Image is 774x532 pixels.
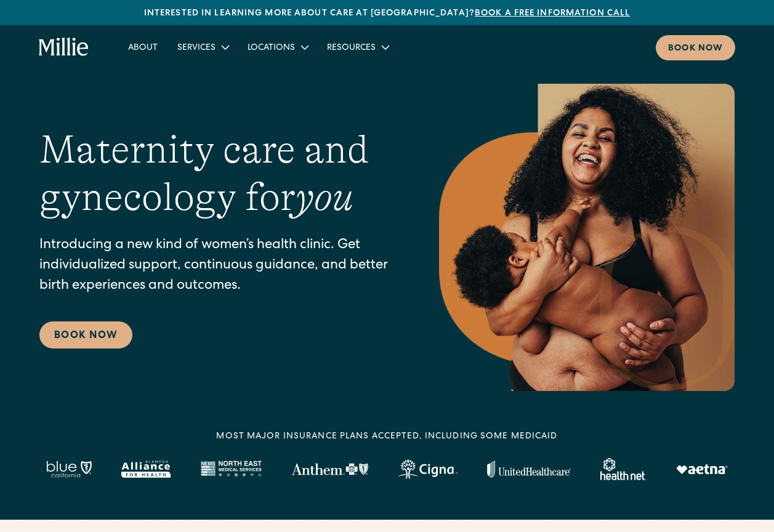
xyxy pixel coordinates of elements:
a: Book Now [39,321,132,349]
a: About [118,37,167,57]
p: Introducing a new kind of women’s health clinic. Get individualized support, continuous guidance,... [39,236,390,297]
div: Resources [327,42,376,55]
img: Aetna logo [676,464,728,474]
img: Blue California logo [46,461,92,478]
img: United Healthcare logo [487,461,571,478]
img: Alameda Alliance logo [121,461,170,478]
img: Anthem Logo [291,463,368,475]
a: Book now [656,35,735,60]
h1: Maternity care and gynecology for [39,126,390,221]
div: MOST MAJOR INSURANCE PLANS ACCEPTED, INCLUDING some MEDICAID [216,430,557,443]
img: Smiling mother with her baby in arms, celebrating body positivity and the nurturing bond of postp... [439,84,735,391]
a: home [39,38,89,57]
em: you [296,175,353,219]
img: Cigna logo [398,459,458,479]
div: Resources [317,37,398,57]
img: Healthnet logo [600,458,647,480]
div: Book now [668,42,723,55]
div: Locations [248,42,295,55]
a: Book a free information call [475,9,630,18]
div: Services [177,42,216,55]
div: Services [167,37,238,57]
div: Locations [238,37,317,57]
img: North East Medical Services logo [200,461,262,478]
